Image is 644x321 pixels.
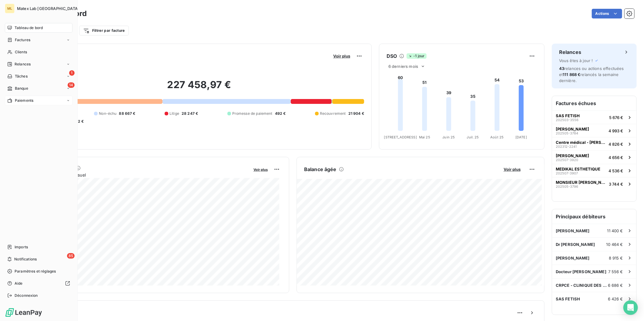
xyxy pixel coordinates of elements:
span: 6 derniers mois [388,64,418,69]
span: 202507-3920 [556,158,578,162]
span: 5 676 € [609,115,623,120]
span: Promesse de paiement [232,111,273,116]
span: 11 400 € [607,228,623,233]
span: MEDIKAL ESTHETIQUE [556,167,600,171]
span: Matex Lab [GEOGRAPHIC_DATA] [17,6,79,11]
tspan: Août 25 [490,135,504,139]
span: SAS FETISH [556,296,580,301]
span: -1 jour [407,53,426,59]
span: Voir plus [333,54,350,58]
span: 88 667 € [119,111,135,116]
button: MONSIEUR [PERSON_NAME]202505-37963 744 € [552,177,636,190]
span: [PERSON_NAME] [556,228,590,233]
span: relances ou actions effectuées et relancés la semaine dernière. [559,66,624,83]
span: 202312-2241 [556,145,577,148]
span: Relances [15,61,31,67]
span: Chiffre d'affaires mensuel [34,172,249,178]
button: Centre médical - [PERSON_NAME]202312-22414 826 € [552,137,636,151]
tspan: Juin 25 [443,135,455,139]
button: Voir plus [331,53,352,59]
span: 492 € [275,111,286,116]
button: SAS FETISH202503-35565 676 € [552,111,636,124]
span: SAS FETISH [556,113,580,118]
tspan: Juil. 25 [467,135,479,139]
span: 14 [68,82,75,88]
span: Paramètres et réglages [15,269,56,274]
div: ML [5,4,15,13]
tspan: [DATE] [515,135,527,139]
h2: 227 458,97 € [34,79,364,97]
span: 3 744 € [609,182,623,187]
span: Recouvrement [320,111,346,116]
button: Voir plus [252,167,270,172]
tspan: Mai 25 [419,135,430,139]
span: 21 904 € [348,111,364,116]
span: Dr [PERSON_NAME] [556,242,595,247]
span: Voir plus [504,167,521,172]
button: [PERSON_NAME]202505-37844 993 € [552,124,636,137]
img: Logo LeanPay [5,308,42,317]
span: -2 € [76,119,84,124]
span: 8 915 € [609,256,623,260]
span: Factures [15,37,30,43]
span: 85 [67,253,75,259]
a: Aide [5,279,72,288]
span: 43 [559,66,564,71]
button: Voir plus [502,167,522,172]
span: Imports [15,244,28,250]
span: Vous êtes à jour ! [559,58,593,63]
span: 7 556 € [608,269,623,274]
button: [PERSON_NAME]202507-39204 656 € [552,151,636,164]
span: 1 [69,70,75,76]
span: 6 686 € [608,283,623,288]
span: Aide [15,281,23,286]
h6: Factures échues [552,96,636,111]
span: Non-échu [99,111,116,116]
span: 4 656 € [609,155,623,160]
span: 4 993 € [609,128,623,133]
button: Actions [592,9,622,18]
span: Paiements [15,98,33,103]
tspan: [STREET_ADDRESS] [384,135,417,139]
h6: DSO [387,52,397,60]
div: Open Intercom Messenger [623,300,638,315]
span: [PERSON_NAME] [556,153,589,158]
span: 202503-3556 [556,118,579,122]
span: Notifications [14,256,37,262]
span: Docteur [PERSON_NAME] [556,269,606,274]
span: Tâches [15,74,28,79]
span: Clients [15,49,27,55]
span: Déconnexion [15,293,38,298]
span: 202505-3796 [556,185,578,188]
span: Centre médical - [PERSON_NAME] [556,140,606,145]
span: 10 464 € [606,242,623,247]
span: MONSIEUR [PERSON_NAME] [556,180,606,185]
span: Litige [169,111,179,116]
span: 202507-3907 [556,171,578,175]
h6: Principaux débiteurs [552,209,636,224]
span: [PERSON_NAME] [556,256,590,260]
span: 28 247 € [182,111,198,116]
button: MEDIKAL ESTHETIQUE202507-39074 536 € [552,164,636,177]
span: Tableau de bord [15,25,43,31]
span: 4 826 € [609,142,623,147]
h6: Balance âgée [304,166,337,173]
h6: Relances [559,48,581,56]
span: CRPCE - CLINIQUE DES CHAMPS ELYSEES [556,283,608,288]
button: Filtrer par facture [79,26,129,35]
span: [PERSON_NAME] [556,127,589,131]
span: 111 868 € [563,72,580,77]
span: Voir plus [253,167,268,172]
span: 202505-3784 [556,131,578,135]
span: 6 426 € [608,296,623,301]
span: Banque [15,86,28,91]
span: 4 536 € [609,168,623,173]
